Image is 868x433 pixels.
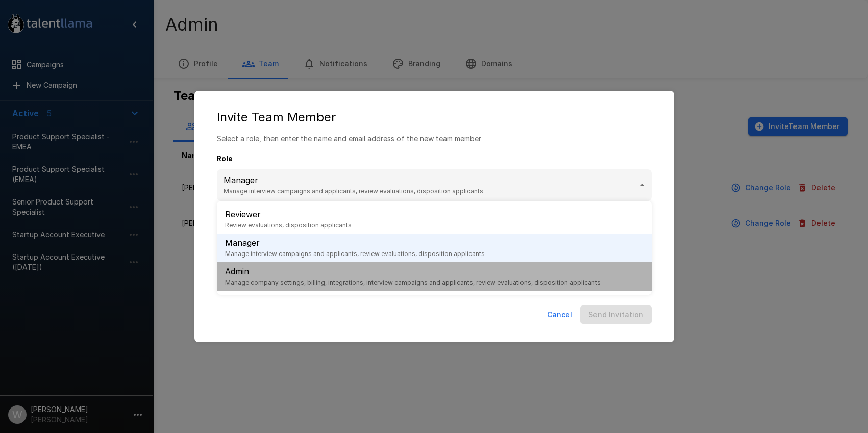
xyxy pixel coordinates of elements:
[225,277,601,288] span: Manage company settings, billing, integrations, interview campaigns and applicants, review evalua...
[225,220,352,231] span: Review evaluations, disposition applicants
[225,237,485,249] p: Manager
[225,208,352,220] p: Reviewer
[225,265,601,277] p: Admin
[225,249,485,259] span: Manage interview campaigns and applicants, review evaluations, disposition applicants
